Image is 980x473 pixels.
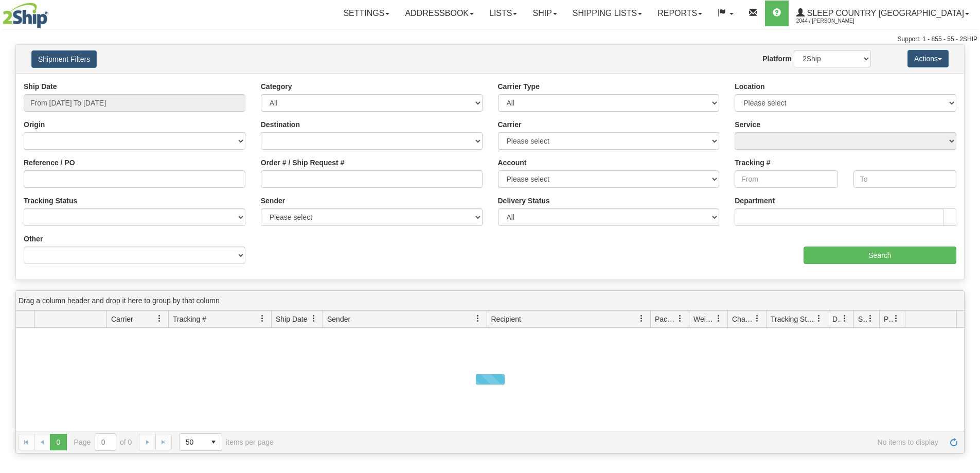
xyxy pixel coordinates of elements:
span: Page of 0 [74,433,132,451]
input: From [735,170,838,188]
span: No items to display [288,438,938,446]
a: Sleep Country [GEOGRAPHIC_DATA] 2044 / [PERSON_NAME] [789,1,977,26]
label: Other [24,234,43,244]
a: Refresh [946,434,962,450]
a: Delivery Status filter column settings [836,310,853,327]
label: Tracking Status [24,196,77,206]
span: Shipment Issues [858,314,867,324]
button: Actions [907,50,949,67]
label: Order # / Ship Request # [261,157,345,168]
a: Pickup Status filter column settings [887,310,905,327]
div: Support: 1 - 855 - 55 - 2SHIP [3,35,977,44]
label: Service [735,119,760,130]
a: Ship Date filter column settings [305,310,323,327]
label: Destination [261,119,300,130]
a: Reports [650,1,710,26]
label: Sender [261,196,285,206]
span: items per page [179,433,274,451]
a: Settings [335,1,397,26]
label: Platform [762,54,792,64]
label: Carrier [498,119,522,130]
span: Weight [693,314,715,324]
img: logo2044.jpg [3,3,48,28]
label: Account [498,157,527,168]
span: Delivery Status [832,314,841,324]
label: Delivery Status [498,196,550,206]
label: Tracking # [735,157,770,168]
span: 2044 / [PERSON_NAME] [796,16,874,26]
a: Tracking # filter column settings [254,310,271,327]
a: Recipient filter column settings [633,310,650,327]
label: Reference / PO [24,157,75,168]
input: Search [804,247,956,264]
label: Ship Date [24,81,57,92]
div: grid grouping header [16,291,964,311]
span: Carrier [111,314,133,324]
span: Tracking # [173,314,206,324]
a: Weight filter column settings [710,310,727,327]
a: Addressbook [397,1,482,26]
span: Sender [327,314,350,324]
span: Charge [732,314,754,324]
a: Shipping lists [565,1,650,26]
a: Packages filter column settings [671,310,689,327]
input: To [853,170,956,188]
button: Shipment Filters [31,50,97,68]
a: Carrier filter column settings [151,310,168,327]
span: 50 [186,437,199,447]
a: Lists [482,1,525,26]
a: Shipment Issues filter column settings [862,310,879,327]
label: Origin [24,119,45,130]
span: Pickup Status [884,314,893,324]
span: select [205,434,222,450]
label: Location [735,81,764,92]
a: Charge filter column settings [749,310,766,327]
a: Ship [525,1,564,26]
a: Tracking Status filter column settings [810,310,828,327]
a: Sender filter column settings [469,310,487,327]
span: Page sizes drop down [179,433,222,451]
label: Carrier Type [498,81,540,92]
span: Packages [655,314,676,324]
label: Category [261,81,292,92]
span: Ship Date [276,314,307,324]
iframe: chat widget [956,184,979,289]
span: Page 0 [50,434,66,450]
span: Recipient [491,314,521,324]
span: Sleep Country [GEOGRAPHIC_DATA] [805,9,964,17]
label: Department [735,196,775,206]
span: Tracking Status [771,314,815,324]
